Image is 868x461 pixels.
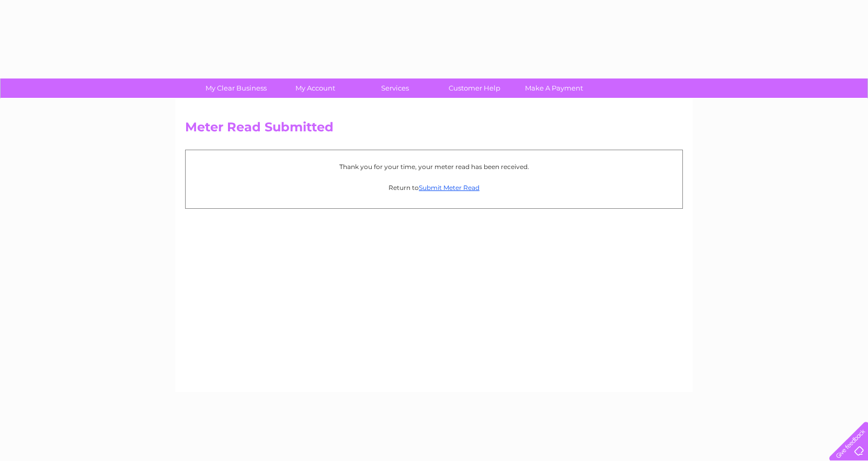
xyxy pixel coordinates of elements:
[191,183,677,193] p: Return to
[352,78,438,98] a: Services
[185,120,683,140] h2: Meter Read Submitted
[193,78,279,98] a: My Clear Business
[191,162,677,172] p: Thank you for your time, your meter read has been received.
[431,78,518,98] a: Customer Help
[419,184,479,192] a: Submit Meter Read
[511,78,597,98] a: Make A Payment
[272,78,359,98] a: My Account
